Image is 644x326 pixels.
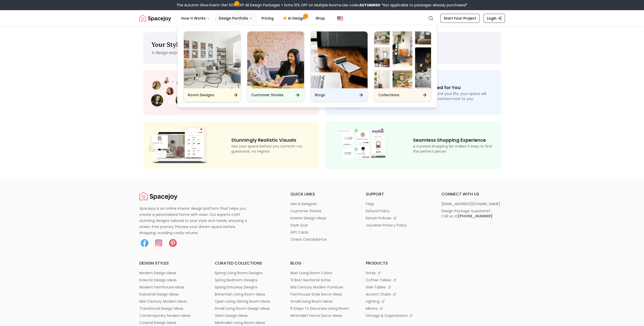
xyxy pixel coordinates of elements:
a: spring entryway designs [215,285,278,290]
a: mid-century modern ideas [139,299,203,304]
a: glam design ideas [215,313,278,318]
p: Your Style, Thoughtfully Designed [152,41,493,49]
p: modern farmhouse ideas [139,285,184,290]
a: AI Design [279,13,310,23]
p: side tables [366,285,386,290]
a: mirrors [366,306,429,311]
a: interior design ideas [290,216,354,221]
p: customer stories [290,208,321,214]
nav: Global [139,10,505,26]
p: best living room colors [290,270,332,275]
p: eclectic design ideas [139,278,177,283]
p: Personalized for You [413,84,497,91]
a: Instagram icon [154,238,164,248]
h6: design styles [139,260,203,266]
h6: products [366,260,429,266]
p: interior design ideas [290,216,326,221]
img: Spacejoy Logo [139,13,171,23]
a: coastal design ideas [139,320,203,325]
p: glam design ideas [215,313,248,318]
a: customer stories [290,208,354,214]
p: 6 steps to decorate living room [290,306,349,311]
p: Spacejoy is an online interior design platform that helps you create a personalized home with eas... [139,205,253,236]
p: contemporary modern ideas [139,313,191,318]
p: small living room ideas [290,299,333,304]
h6: blog [290,260,354,266]
a: bohemian living room ideas [215,292,278,297]
b: [PHONE_NUMBER] [458,214,492,219]
img: Spacejoy Logo [139,191,177,201]
span: Use code: [342,3,380,8]
p: storage & organization [366,313,407,318]
a: hire a designer [290,201,354,206]
a: sofas [366,270,429,275]
p: farmhouse style decor ideas [290,292,342,297]
a: Pricing [257,13,278,23]
a: industrial design ideas [139,292,203,297]
p: Seamless Shopping Experience [413,137,497,144]
a: Room DesignsRoom Designs [184,31,241,102]
span: *Not applicable to packages already purchased* [380,3,468,8]
a: joyverse privacy policy [366,223,429,228]
a: modern farmhouse ideas [139,285,203,290]
p: open living-dining room ideas [215,299,270,304]
h6: Customer Stories [251,92,284,97]
div: Design Package Questions? Call us at [441,208,492,219]
h6: quick links [290,191,354,197]
p: minimalist living room ideas [215,320,265,325]
b: AUTUMN50 [359,3,380,8]
p: mid century modern furniture [290,285,343,290]
a: 6 steps to decorate living room [290,306,354,311]
a: Spacejoy [139,191,177,201]
button: How It Works [177,13,214,23]
div: Design Portfolio [177,25,437,108]
a: spring living room designs [215,270,278,275]
nav: Main [177,13,329,23]
p: faqs [366,201,374,206]
a: faqs [366,201,429,206]
img: Design Experts [147,75,211,111]
a: small living room design ideas [215,306,278,311]
a: refund policy [366,208,429,214]
p: check card balance [290,237,327,242]
h6: Room Designs [188,92,214,97]
a: CollectionsCollections [374,31,431,102]
a: modern design ideas [139,270,203,275]
h6: support [366,191,429,197]
p: industrial design ideas [139,292,179,297]
p: joyverse privacy policy [366,223,406,228]
a: open living-dining room ideas [215,299,278,304]
p: mid-century modern ideas [139,299,187,304]
img: Room Designs [184,31,241,88]
p: gift cards [290,230,308,235]
h6: Blogs [315,92,325,97]
a: accent chairs [366,292,429,297]
h6: curated collections [215,260,278,266]
h6: Collections [378,92,399,97]
img: United States [337,15,343,21]
img: Customer Stories [247,31,304,88]
p: spring living room designs [215,270,262,275]
a: best living room colors [290,270,354,275]
a: side tables [366,285,429,290]
img: Pinterest icon [168,238,178,248]
a: Shop [311,13,329,23]
a: minimalist living room ideas [215,320,278,325]
a: Login [484,14,505,23]
img: Shop Design [329,127,393,163]
a: farmhouse style decor ideas [290,292,354,297]
p: return policies [366,216,391,221]
img: Facebook icon [139,238,150,248]
a: spring bedroom designs [215,278,278,283]
p: [EMAIL_ADDRESS][DOMAIN_NAME] [441,201,500,206]
p: Stunningly Realistic Visuals [231,137,315,144]
p: modern design ideas [139,270,176,275]
a: Customer StoriesCustomer Stories [247,31,304,102]
p: sofas [366,270,376,275]
a: Design Package Questions?Call us at[PHONE_NUMBER] [441,208,505,219]
a: Spacejoy [139,13,171,23]
a: mid century modern furniture [290,285,354,290]
a: small living room ideas [290,299,354,304]
a: lighting [366,299,429,304]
